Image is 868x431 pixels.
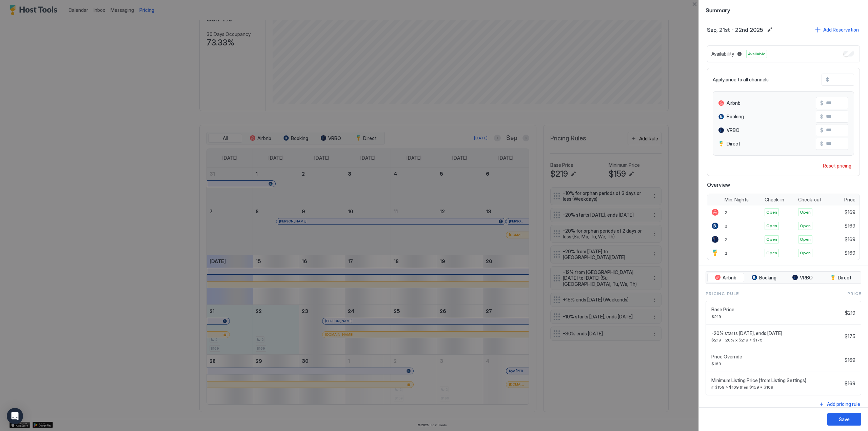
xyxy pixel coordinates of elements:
[748,51,765,57] span: Available
[711,51,734,57] span: Availability
[820,114,823,120] span: $
[713,77,769,83] span: Apply price to all channels
[711,354,842,360] span: Price Override
[826,77,829,83] span: $
[766,223,777,229] span: Open
[759,275,776,281] span: Booking
[818,399,861,409] button: Add pricing rule
[735,50,744,58] button: Blocked dates override all pricing rules and remain unavailable until manually unblocked
[725,223,727,229] span: 2
[845,357,855,363] span: $169
[800,275,813,281] span: VRBO
[800,209,811,215] span: Open
[823,162,851,169] div: Reset pricing
[711,337,842,342] span: $219 - 20% x $219 = $175
[845,223,855,229] span: $169
[706,291,739,297] span: Pricing Rule
[707,26,763,33] span: Sep, 21st - 22nd 2025
[845,380,855,387] span: $169
[725,251,727,256] span: 2
[727,127,739,133] span: VRBO
[706,271,861,284] div: tab-group
[823,273,860,282] button: Direct
[727,114,744,120] span: Booking
[838,275,851,281] span: Direct
[707,181,860,188] span: Overview
[800,236,811,242] span: Open
[711,377,842,384] span: Minimum Listing Price (from Listing Settings)
[820,100,823,106] span: $
[800,250,811,256] span: Open
[746,273,783,282] button: Booking
[844,197,855,203] span: Price
[820,141,823,147] span: $
[711,385,842,390] span: if $159 > $169 then $159 = $169
[847,291,861,297] span: Price
[820,161,854,170] button: Reset pricing
[800,223,811,229] span: Open
[784,273,821,282] button: VRBO
[766,209,777,215] span: Open
[827,413,861,426] button: Save
[765,197,784,203] span: Check-in
[725,210,727,215] span: 2
[725,197,749,203] span: Min. Nights
[711,361,842,366] span: $169
[845,333,855,339] span: $175
[727,141,740,147] span: Direct
[707,273,744,282] button: Airbnb
[845,250,855,256] span: $169
[845,310,855,316] span: $219
[711,307,842,313] span: Base Price
[766,26,774,34] button: Edit date range
[711,314,842,319] span: $219
[827,400,860,408] div: Add pricing rule
[823,26,859,33] div: Add Reservation
[814,25,860,34] button: Add Reservation
[723,275,736,281] span: Airbnb
[845,209,855,215] span: $169
[711,330,842,336] span: -20% starts [DATE], ends [DATE]
[798,197,822,203] span: Check-out
[706,5,861,14] span: Summary
[845,236,855,242] span: $169
[839,416,850,423] div: Save
[727,100,741,106] span: Airbnb
[725,237,727,242] span: 2
[766,236,777,242] span: Open
[820,127,823,133] span: $
[766,250,777,256] span: Open
[7,408,23,424] div: Open Intercom Messenger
